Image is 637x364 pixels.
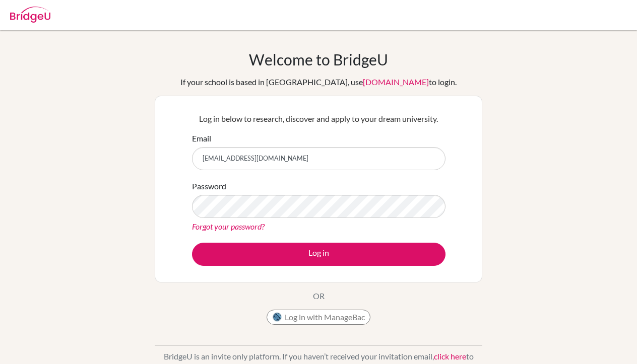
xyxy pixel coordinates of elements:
img: Bridge-U [10,7,50,23]
p: OR [313,290,325,302]
h1: Welcome to BridgeU [249,50,388,68]
a: click here [434,351,466,361]
p: Log in below to research, discover and apply to your dream university. [192,113,445,125]
label: Password [192,180,226,192]
label: Email [192,132,211,144]
button: Log in [192,243,445,266]
a: Forgot your password? [192,222,265,231]
button: Log in with ManageBac [267,310,370,325]
div: If your school is based in [GEOGRAPHIC_DATA], use to login. [180,76,457,88]
a: [DOMAIN_NAME] [363,77,429,87]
